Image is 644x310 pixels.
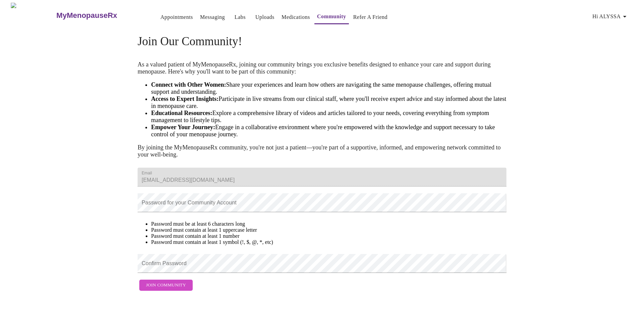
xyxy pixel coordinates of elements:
li: Participate in live streams from our clinical staff, where you'll receive expert advice and stay ... [151,95,506,110]
li: Explore a comprehensive library of videos and articles tailored to your needs, covering everythin... [151,110,506,124]
button: Hi ALYSSA [590,10,631,23]
li: Engage in a collaborative environment where you're empowered with the knowledge and support neces... [151,124,506,138]
a: Community [317,12,346,21]
li: Password must contain at least 1 number [151,233,506,239]
span: Hi ALYSSA [592,12,629,21]
strong: Educational Resources: [151,110,212,116]
button: Community [314,10,349,24]
li: Password must be at least 6 characters long [151,221,506,227]
h3: MyMenopauseRx [56,11,117,20]
button: Uploads [253,10,277,24]
button: Join Community [139,280,193,291]
button: Labs [229,10,251,24]
strong: Empower Your Journey: [151,124,215,131]
img: MyMenopauseRx Logo [11,3,55,28]
h4: Join Our Community! [138,35,506,48]
p: As a valued patient of MyMenopauseRx, joining our community brings you exclusive benefits designe... [138,61,506,75]
a: Appointments [161,12,193,22]
button: Medications [279,10,313,24]
button: Appointments [158,10,196,24]
p: By joining the MyMenopauseRx community, you're not just a patient—you're part of a supportive, in... [138,144,506,158]
li: Share your experiences and learn how others are navigating the same menopause challenges, offerin... [151,81,506,95]
a: Labs [235,12,246,22]
span: Join Community [146,281,186,289]
a: Messaging [200,12,225,22]
a: Uploads [255,12,275,22]
a: Refer a Friend [353,12,388,22]
button: Refer a Friend [351,10,390,24]
a: Medications [282,12,310,22]
strong: Connect with Other Women: [151,81,226,88]
li: Password must contain at least 1 symbol (!, $, @, *, etc) [151,239,506,245]
a: MyMenopauseRx [55,4,144,27]
li: Password must contain at least 1 uppercase letter [151,227,506,233]
button: Messaging [197,10,228,24]
strong: Access to Expert Insights: [151,95,219,102]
